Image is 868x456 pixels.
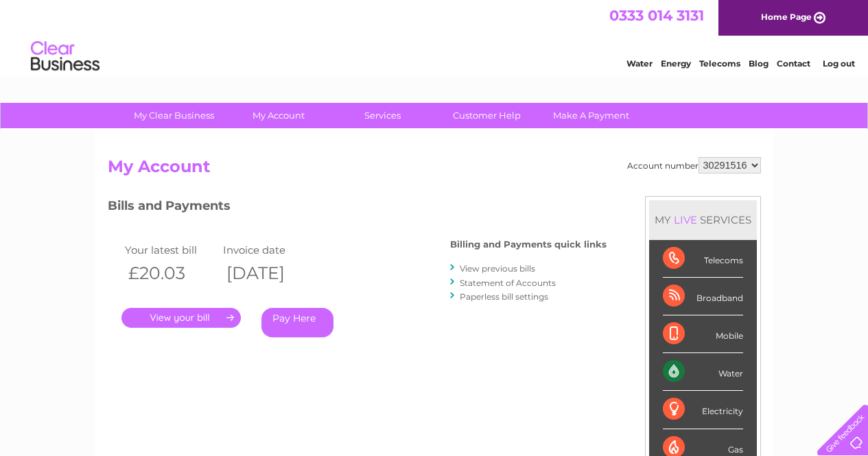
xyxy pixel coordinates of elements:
[749,58,769,69] a: Blog
[450,239,607,250] h4: Billing and Payments quick links
[121,241,220,259] td: Your latest bill
[663,315,743,353] div: Mobile
[121,308,241,328] a: .
[108,157,761,183] h2: My Account
[30,36,100,77] img: logo.png
[661,58,691,69] a: Energy
[663,240,743,278] div: Telecoms
[326,103,439,128] a: Services
[117,103,231,128] a: My Clear Business
[110,8,759,67] div: Clear Business is a trading name of Verastar Limited (registered in [GEOGRAPHIC_DATA] No. 3667643...
[626,58,653,69] a: Water
[121,259,220,287] th: £20.03
[220,259,318,287] th: [DATE]
[430,103,543,128] a: Customer Help
[663,391,743,429] div: Electricity
[649,200,757,239] div: MY SERVICES
[460,278,556,288] a: Statement of Accounts
[535,103,648,128] a: Make A Payment
[261,308,333,337] a: Pay Here
[627,157,761,173] div: Account number
[671,213,700,226] div: LIVE
[823,58,855,69] a: Log out
[460,291,548,302] a: Paperless bill settings
[220,241,318,259] td: Invoice date
[663,353,743,391] div: Water
[460,263,535,274] a: View previous bills
[663,278,743,315] div: Broadband
[222,103,335,128] a: My Account
[108,196,607,220] h3: Bills and Payments
[699,58,740,69] a: Telecoms
[609,7,704,24] a: 0333 014 3131
[777,58,810,69] a: Contact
